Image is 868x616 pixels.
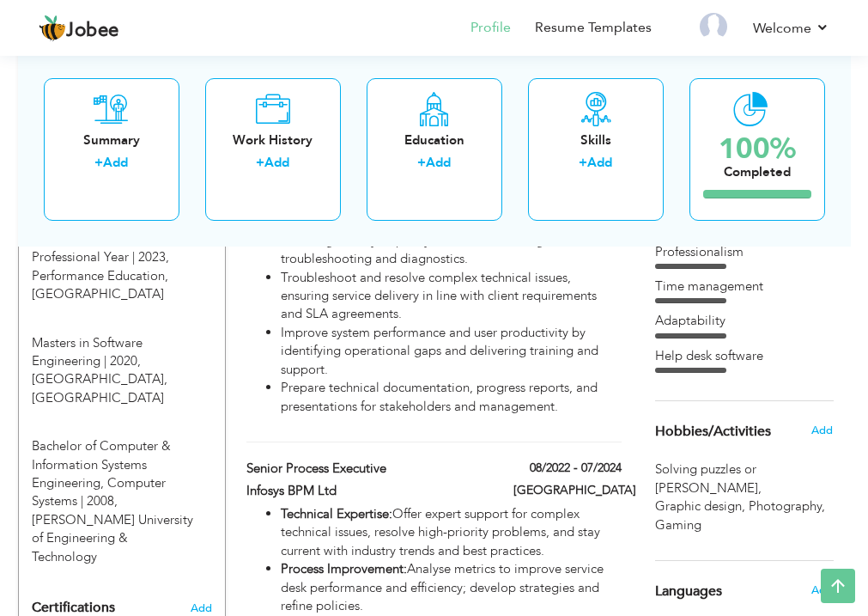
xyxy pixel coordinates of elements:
[19,308,226,408] div: Masters in Software Engineering, 2020
[470,18,511,38] a: Profile
[742,497,745,515] span: ,
[758,479,762,497] span: ,
[256,154,264,172] label: +
[103,154,128,171] a: Add
[32,334,143,369] span: Masters in Software Engineering, Victorian Institute of Technology, 2020
[426,154,451,171] a: Add
[655,278,834,296] div: Time management
[655,243,834,261] div: Professionalism
[530,460,622,477] label: 08/2022 - 07/2024
[281,560,622,615] li: Analyse metrics to improve service desk performance and efficiency; develop strategies and refine...
[655,424,771,440] span: Hobbies/Activities
[655,312,834,330] div: Adaptability
[655,460,834,497] span: Solving puzzles or [PERSON_NAME]
[246,482,488,500] label: Infosys BPM Ltd
[587,154,612,171] a: Add
[542,131,650,149] div: Skills
[281,269,622,324] li: Troubleshoot and resolve complex technical issues, ensuring service delivery in line with client ...
[753,18,829,39] a: Welcome
[655,347,834,365] div: Help desk software
[700,13,727,40] img: Profile Img
[749,497,829,515] span: Photography
[66,21,119,40] span: Jobee
[39,15,119,42] a: Jobee
[822,497,825,515] span: ,
[655,584,722,600] span: Languages
[264,154,289,171] a: Add
[655,516,705,534] span: Gaming
[19,248,226,303] div: Professional Year, 2023
[655,497,749,515] span: Graphic design
[642,401,847,461] div: Share some of your professional and personal interests.
[281,324,622,379] li: Improve system performance and user productivity by identifying operational gaps and delivering t...
[719,134,796,162] div: 100%
[281,505,392,522] strong: Technical Expertise:
[219,131,327,149] div: Work History
[39,15,66,42] img: jobee.io
[191,602,212,614] span: Add the certifications you’ve earned.
[281,505,622,560] li: Offer expert support for complex technical issues, resolve high-priority problems, and stay curre...
[32,210,213,567] div: Add your educational degree.
[380,131,489,149] div: Education
[32,248,169,265] span: Professional Year, Performance Education, 2023
[32,267,168,302] span: Performance Education, [GEOGRAPHIC_DATA]
[281,379,622,416] li: Prepare technical documentation, progress reports, and presentations for stakeholders and managem...
[32,511,193,565] span: [PERSON_NAME] University of Engineering & Technology
[246,460,488,478] label: Senior Process Executive
[32,437,171,509] span: Bachelor of Computer & Information Systems Engineering, NED University of Engineering & Technolog...
[513,482,622,499] label: [GEOGRAPHIC_DATA]
[19,412,226,566] div: Bachelor of Computer & Information Systems Engineering, 2008
[719,162,796,180] div: Completed
[811,423,833,438] span: Add
[811,582,833,598] span: Add
[94,154,103,172] label: +
[281,560,407,577] strong: Process Improvement:
[417,154,426,172] label: +
[58,131,166,149] div: Summary
[535,18,652,38] a: Resume Templates
[32,370,167,406] span: [GEOGRAPHIC_DATA], [GEOGRAPHIC_DATA]
[579,154,587,172] label: +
